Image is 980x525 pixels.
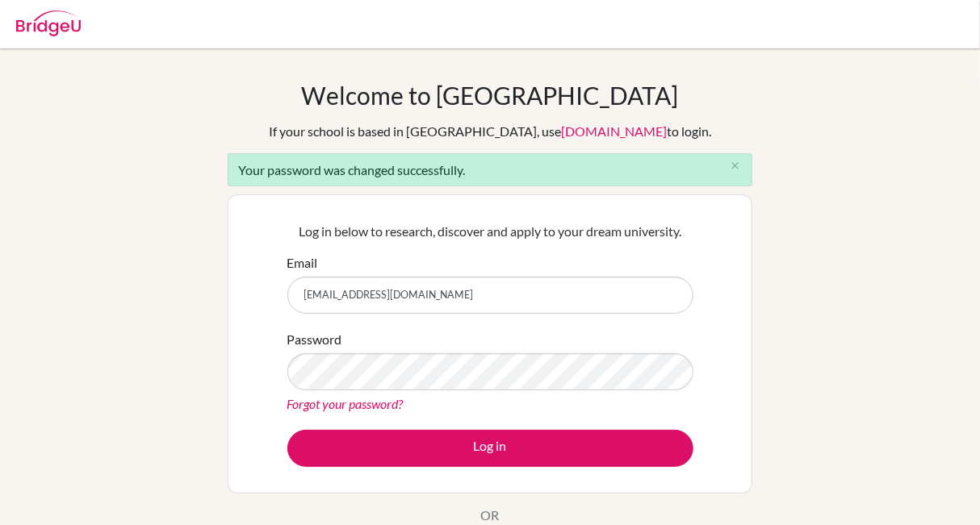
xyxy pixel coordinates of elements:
[16,10,81,36] img: Bridge-U
[730,160,742,172] i: close
[287,222,693,241] p: Log in below to research, discover and apply to your dream university.
[481,506,500,525] p: OR
[269,122,711,141] div: If your school is based in [GEOGRAPHIC_DATA], use to login.
[719,154,752,178] button: Close
[287,396,404,411] a: Forgot your password?
[228,153,752,186] div: Your password was changed successfully.
[561,123,667,139] a: [DOMAIN_NAME]
[287,330,342,349] label: Password
[287,430,693,467] button: Log in
[287,253,318,273] label: Email
[302,81,679,110] h1: Welcome to [GEOGRAPHIC_DATA]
